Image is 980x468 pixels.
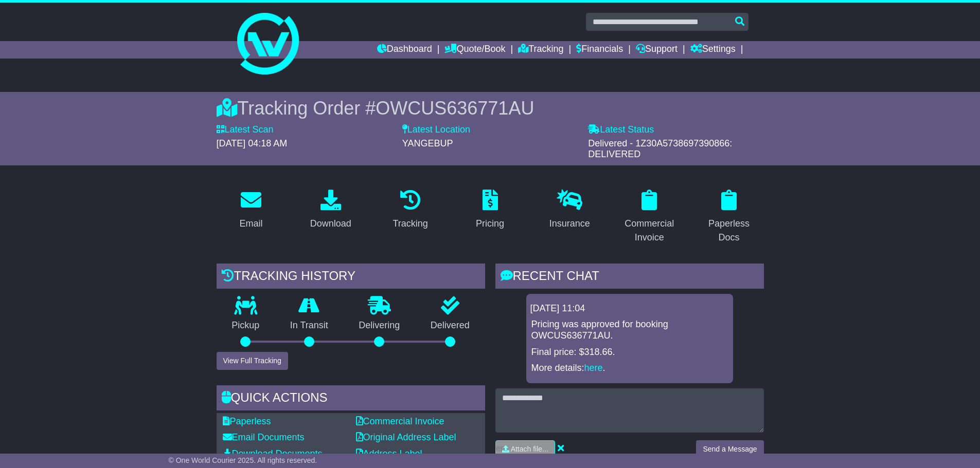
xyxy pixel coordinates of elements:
[530,303,729,314] div: [DATE] 11:04
[356,448,422,459] a: Address Label
[356,416,444,426] a: Commercial Invoice
[576,41,623,59] a: Financials
[233,186,269,234] a: Email
[495,264,764,291] div: RECENT CHAT
[469,186,511,234] a: Pricing
[402,124,470,136] label: Latest Location
[636,41,678,59] a: Support
[376,98,534,119] span: OWCUS636771AU
[531,363,728,374] p: More details: .
[543,186,597,234] a: Insurance
[402,138,453,148] span: YANGEBUP
[588,124,654,136] label: Latest Status
[444,41,505,59] a: Quote/Book
[223,432,305,442] a: Email Documents
[415,320,485,331] p: Delivered
[584,363,603,373] a: here
[356,432,456,442] a: Original Address Label
[476,217,504,231] div: Pricing
[310,217,351,231] div: Download
[217,97,764,119] div: Tracking Order #
[701,217,757,245] div: Paperless Docs
[386,186,434,234] a: Tracking
[696,440,763,458] button: Send a Message
[239,217,262,231] div: Email
[223,448,323,459] a: Download Documents
[217,124,274,136] label: Latest Scan
[217,320,275,331] p: Pickup
[344,320,416,331] p: Delivering
[223,416,271,426] a: Paperless
[217,352,288,370] button: View Full Tracking
[518,41,563,59] a: Tracking
[217,138,288,148] span: [DATE] 04:18 AM
[304,186,358,234] a: Download
[393,217,427,231] div: Tracking
[217,264,485,291] div: Tracking history
[275,320,344,331] p: In Transit
[169,456,317,464] span: © One World Courier 2025. All rights reserved.
[615,186,684,248] a: Commercial Invoice
[621,217,678,245] div: Commercial Invoice
[549,217,590,231] div: Insurance
[217,385,485,413] div: Quick Actions
[588,138,732,160] span: Delivered - 1Z30A5738697390866: DELIVERED
[377,41,432,59] a: Dashboard
[531,319,728,341] p: Pricing was approved for booking OWCUS636771AU.
[531,347,728,358] p: Final price: $318.66.
[694,186,764,248] a: Paperless Docs
[690,41,736,59] a: Settings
